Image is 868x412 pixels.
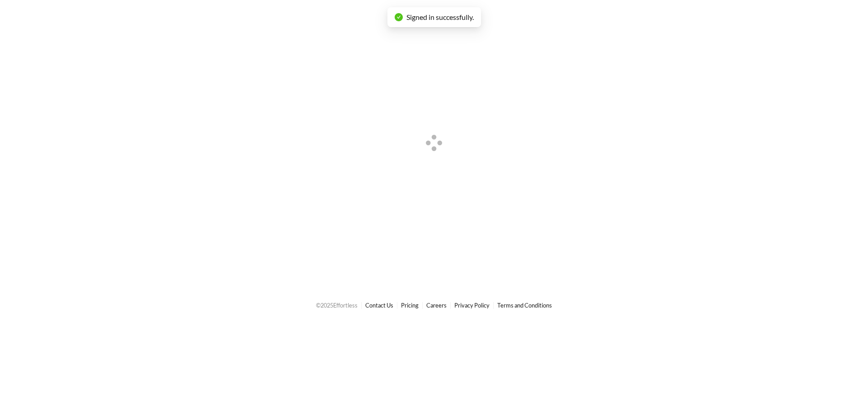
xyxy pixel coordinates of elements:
[426,302,447,309] a: Careers
[497,302,552,309] a: Terms and Conditions
[454,302,490,309] a: Privacy Policy
[316,302,358,309] span: © 2025 Effortless
[365,302,393,309] a: Contact Us
[401,302,419,309] a: Pricing
[406,13,474,21] span: Signed in successfully.
[395,13,403,21] span: check-circle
